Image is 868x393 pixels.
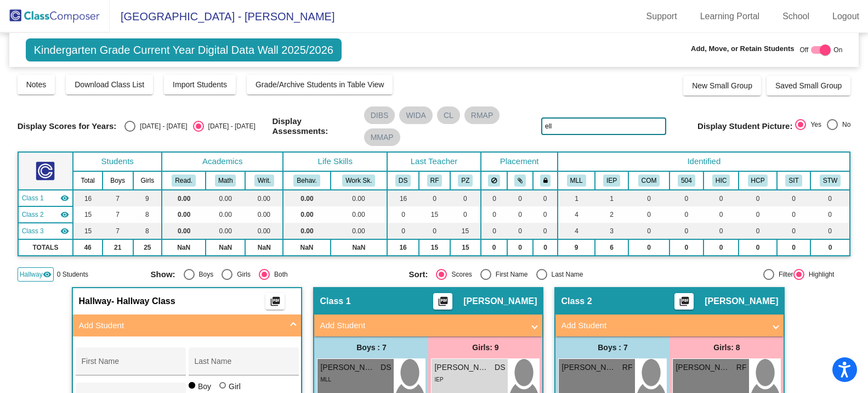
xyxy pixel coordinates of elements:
td: 8 [133,223,162,239]
td: NaN [162,239,206,256]
th: Rebecca Funkhouser [419,171,450,190]
div: [DATE] - [DATE] [204,121,256,131]
span: [PERSON_NAME] [705,296,778,307]
th: Students [73,152,162,171]
td: NaN [245,239,283,256]
span: Display Student Picture: [697,121,792,131]
button: RF [427,175,442,187]
button: Grade/Archive Students in Table View [247,75,393,94]
div: Girl [228,381,241,392]
th: Communication IEP [628,171,669,190]
span: DS [381,362,391,373]
div: Highlight [804,270,835,279]
td: 15 [419,206,450,223]
td: 0 [810,190,850,206]
td: 0 [704,239,739,256]
span: [PERSON_NAME] [434,362,489,373]
div: Boys : 7 [555,336,670,358]
mat-chip: MMAP [364,128,400,146]
td: 0.00 [283,190,330,206]
span: Class 2 [22,210,44,220]
td: 0 [387,223,419,239]
td: 9 [558,239,594,256]
td: NaN [283,239,330,256]
td: NaN [206,239,245,256]
span: Download Class List [75,80,144,89]
td: 1 [595,190,629,206]
td: 1 [558,190,594,206]
a: Logout [824,8,868,25]
td: 0.00 [331,223,388,239]
button: Behav. [293,175,320,187]
mat-icon: picture_as_pdf [436,296,450,311]
th: Keep away students [481,171,507,190]
span: [PERSON_NAME] [676,362,730,373]
td: 0 [507,190,533,206]
td: 0 [670,223,704,239]
span: IEP [434,377,443,383]
th: Identified [558,152,850,171]
td: 0.00 [331,206,388,223]
th: Academics [162,152,283,171]
td: 0 [628,239,669,256]
span: Class 2 [561,296,592,307]
span: DS [495,362,505,373]
td: 0 [777,239,810,256]
td: 0 [481,239,507,256]
td: 0.00 [206,206,245,223]
button: New Small Group [683,76,761,96]
span: RF [736,362,747,373]
td: 0 [777,190,810,206]
td: 0.00 [162,190,206,206]
button: Print Students Details [433,293,452,310]
button: Saved Small Group [767,76,850,96]
td: 0.00 [283,223,330,239]
th: Girls [133,171,162,190]
td: 0 [739,223,777,239]
button: HCP [748,175,768,187]
button: SIT [785,175,802,187]
td: 0 [628,190,669,206]
td: 0 [507,223,533,239]
td: 16 [387,239,419,256]
button: Work Sk. [342,175,375,187]
td: 15 [450,239,481,256]
td: 25 [133,239,162,256]
mat-radio-group: Select an option [409,269,659,280]
td: Penny Zimmerman - No Class Name [18,223,73,239]
span: Kindergarten Grade Current Year Digital Data Wall 2025/2026 [26,38,342,61]
th: Total [73,171,103,190]
mat-panel-title: Add Student [320,319,524,332]
mat-chip: DIBS [364,106,395,124]
td: 0 [507,239,533,256]
th: 504 Plan [670,171,704,190]
span: Display Assessments: [273,116,356,136]
td: Rebecca Funkhouser - No Class Name [18,206,73,223]
span: Class 1 [320,296,350,307]
span: Sort: [409,270,428,279]
span: Add, Move, or Retain Students [691,43,795,54]
span: 0 Students [57,270,88,279]
span: Class 1 [22,193,44,203]
button: MLL [567,175,586,187]
div: Both [270,270,288,279]
mat-radio-group: Select an option [151,269,401,280]
div: Girls: 9 [428,336,542,358]
mat-icon: picture_as_pdf [678,296,691,311]
span: [PERSON_NAME] [561,362,616,373]
span: Hallway [78,296,111,307]
th: Health Care Plan [739,171,777,190]
td: 0.00 [245,206,283,223]
td: 0 [810,206,850,223]
td: NaN [331,239,388,256]
td: 0 [810,239,850,256]
td: 0.00 [331,190,388,206]
th: Debra Stone [387,171,419,190]
td: 0 [670,190,704,206]
div: First Name [491,270,528,279]
div: Last Name [547,270,583,279]
span: Class 3 [22,226,44,236]
th: Boys [103,171,133,190]
td: 0 [739,239,777,256]
mat-icon: visibility [60,194,69,203]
